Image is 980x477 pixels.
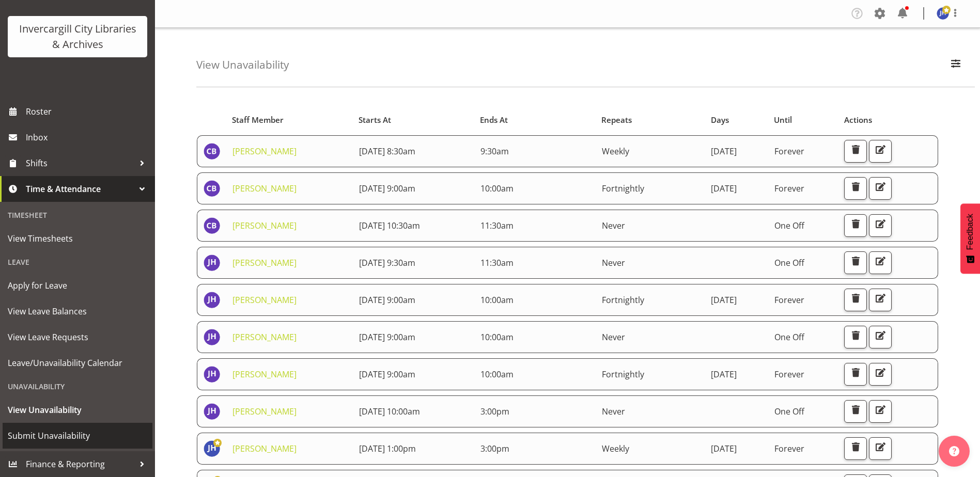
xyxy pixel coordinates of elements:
a: Apply for Leave [3,273,152,298]
span: [DATE] 9:00am [359,183,415,194]
span: View Timesheets [8,231,147,246]
span: Apply for Leave [8,278,147,293]
a: [PERSON_NAME] [232,220,297,231]
span: One Off [774,220,804,231]
div: Invercargill City Libraries & Archives [18,21,137,52]
span: Feedback [966,214,975,250]
span: One Off [774,331,804,343]
img: jill-harpur11666.jpg [204,403,220,420]
img: jill-harpur11666.jpg [204,292,220,308]
span: [DATE] 9:30am [359,257,415,268]
span: 10:00am [480,331,514,343]
span: [DATE] 8:30am [359,146,415,157]
span: One Off [774,257,804,268]
a: View Leave Balances [3,298,152,324]
span: Forever [774,183,804,194]
span: Fortnightly [602,294,644,306]
button: Delete Unavailability [844,326,867,348]
span: Leave/Unavailability Calendar [8,355,147,371]
span: Weekly [602,146,629,157]
span: Never [602,220,625,231]
span: 3:00pm [480,406,509,417]
span: Weekly [602,443,629,454]
button: Delete Unavailability [844,251,867,274]
span: Staff Member [232,114,284,126]
span: 11:30am [480,257,514,268]
a: View Leave Requests [3,324,152,350]
button: Edit Unavailability [869,177,892,200]
span: [DATE] 10:00am [359,406,420,417]
span: 11:30am [480,220,514,231]
button: Delete Unavailability [844,177,867,200]
button: Delete Unavailability [844,437,867,460]
a: [PERSON_NAME] [232,146,297,157]
span: Days [711,114,729,126]
span: [DATE] [711,146,737,157]
span: One Off [774,406,804,417]
span: [DATE] 1:00pm [359,443,416,454]
button: Delete Unavailability [844,214,867,237]
a: [PERSON_NAME] [232,406,297,417]
span: Never [602,257,625,268]
button: Delete Unavailability [844,400,867,423]
button: Edit Unavailability [869,437,892,460]
span: Time & Attendance [26,181,134,197]
a: Submit Unavailability [3,423,152,449]
a: [PERSON_NAME] [232,294,297,306]
button: Edit Unavailability [869,251,892,274]
span: Repeats [601,114,632,126]
span: Forever [774,369,804,380]
span: 10:00am [480,369,514,380]
span: 3:00pm [480,443,509,454]
span: Fortnightly [602,369,644,380]
span: [DATE] [711,183,737,194]
span: [DATE] [711,369,737,380]
a: View Timesheets [3,226,152,251]
button: Delete Unavailability [844,140,867,163]
img: christopher-broad11659.jpg [204,180,220,197]
span: Ends At [480,114,508,126]
span: Submit Unavailability [8,428,147,443]
button: Edit Unavailability [869,363,892,386]
span: 9:30am [480,146,509,157]
button: Edit Unavailability [869,289,892,311]
div: Unavailability [3,376,152,397]
button: Delete Unavailability [844,363,867,386]
span: 10:00am [480,294,514,306]
span: View Leave Requests [8,329,147,345]
span: Roster [26,104,150,119]
span: Starts At [359,114,391,126]
img: jillian-hunter11667.jpg [937,7,949,20]
button: Delete Unavailability [844,289,867,311]
a: Leave/Unavailability Calendar [3,350,152,376]
button: Feedback - Show survey [960,203,980,274]
button: Edit Unavailability [869,400,892,423]
span: Forever [774,443,804,454]
img: jill-harpur11666.jpg [204,255,220,271]
a: [PERSON_NAME] [232,257,297,268]
span: View Unavailability [8,402,147,418]
button: Filter Employees [945,54,967,76]
span: 10:00am [480,183,514,194]
a: [PERSON_NAME] [232,369,297,380]
span: Fortnightly [602,183,644,194]
a: [PERSON_NAME] [232,331,297,343]
a: [PERSON_NAME] [232,443,297,454]
span: [DATE] 9:00am [359,331,415,343]
span: Finance & Reporting [26,456,134,472]
img: jillian-hunter11667.jpg [204,440,220,457]
div: Timesheet [3,204,152,226]
span: [DATE] 10:30am [359,220,420,231]
span: Never [602,331,625,343]
img: jill-harpur11666.jpg [204,329,220,345]
a: View Unavailability [3,397,152,423]
span: [DATE] 9:00am [359,294,415,306]
span: Forever [774,294,804,306]
span: View Leave Balances [8,304,147,319]
button: Edit Unavailability [869,140,892,163]
img: christopher-broad11659.jpg [204,217,220,234]
button: Edit Unavailability [869,326,892,348]
img: christopher-broad11659.jpg [204,143,220,160]
span: Never [602,406,625,417]
span: Actions [844,114,872,126]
